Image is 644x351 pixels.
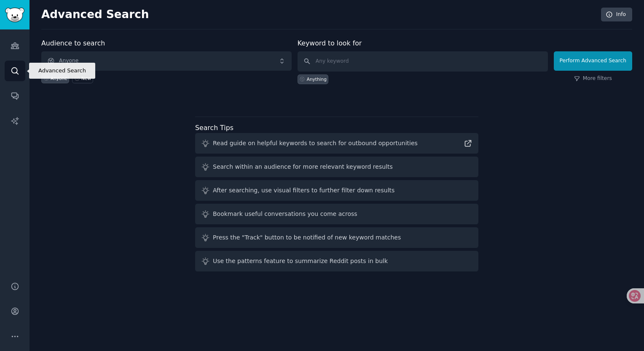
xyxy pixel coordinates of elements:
[213,162,393,171] div: Search within an audience for more relevant keyword results
[195,124,233,132] label: Search Tips
[298,51,548,72] input: Any keyword
[41,8,596,21] h2: Advanced Search
[213,139,418,148] div: Read guide on helpful keywords to search for outbound opportunities
[298,39,362,47] label: Keyword to look for
[574,75,612,82] a: More filters
[51,75,67,81] div: Anyone
[307,76,327,82] div: Anything
[81,75,91,81] div: New
[72,74,93,83] a: New
[5,8,24,22] img: GummySearch logo
[213,257,388,266] div: Use the patterns feature to summarize Reddit posts in bulk
[213,233,401,242] div: Press the "Track" button to be notified of new keyword matches
[213,186,394,195] div: After searching, use visual filters to further filter down results
[601,8,632,22] a: Info
[41,39,105,47] label: Audience to search
[554,51,632,71] button: Perform Advanced Search
[213,210,357,218] div: Bookmark useful conversations you come across
[41,51,292,71] button: Anyone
